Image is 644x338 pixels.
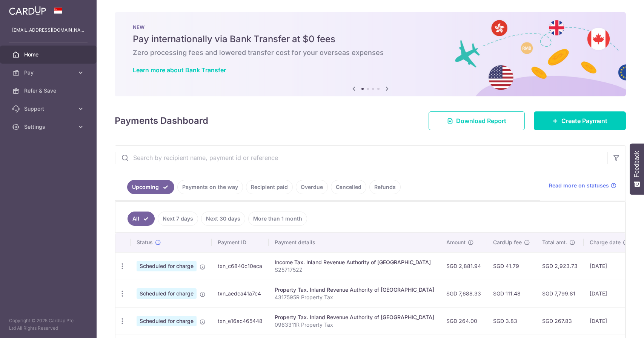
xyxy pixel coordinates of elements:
[549,182,616,189] a: Read more on statuses
[630,143,644,195] button: Feedback - Show survey
[487,307,536,335] td: SGD 3.83
[596,315,636,334] iframe: Opens a widget where you can find more information
[201,212,245,226] a: Next 30 days
[536,280,584,307] td: SGD 7,799.81
[440,307,487,335] td: SGD 264.00
[115,12,626,96] img: Bank transfer banner
[536,307,584,335] td: SGD 267.83
[24,69,74,76] span: Pay
[212,233,269,252] th: Payment ID
[369,180,401,194] a: Refunds
[493,239,522,246] span: CardUp fee
[24,87,74,94] span: Refer & Save
[536,252,584,280] td: SGD 2,923.73
[275,294,434,301] p: 4317595R Property Tax
[296,180,328,194] a: Overdue
[429,111,525,130] a: Download Report
[24,123,74,131] span: Settings
[137,316,197,326] span: Scheduled for charge
[487,280,536,307] td: SGD 111.48
[127,180,174,194] a: Upcoming
[133,48,608,57] h6: Zero processing fees and lowered transfer cost for your overseas expenses
[584,252,635,280] td: [DATE]
[212,280,269,307] td: txn_aedca41a7c4
[440,280,487,307] td: SGD 7,688.33
[584,307,635,335] td: [DATE]
[275,259,434,266] div: Income Tax. Inland Revenue Authority of [GEOGRAPHIC_DATA]
[115,146,607,170] input: Search by recipient name, payment id or reference
[584,280,635,307] td: [DATE]
[549,182,609,189] span: Read more on statuses
[177,180,243,194] a: Payments on the way
[133,66,226,74] a: Learn more about Bank Transfer
[212,252,269,280] td: txn_c6840c10eca
[137,261,197,271] span: Scheduled for charge
[137,239,153,246] span: Status
[137,288,197,299] span: Scheduled for charge
[248,212,307,226] a: More than 1 month
[561,116,607,125] span: Create Payment
[12,26,85,34] p: [EMAIL_ADDRESS][DOMAIN_NAME]
[440,252,487,280] td: SGD 2,881.94
[212,307,269,335] td: txn_e16ac465448
[24,51,74,58] span: Home
[133,33,608,45] h5: Pay internationally via Bank Transfer at $0 fees
[446,239,466,246] span: Amount
[275,321,434,329] p: 0963311R Property Tax
[133,24,608,30] p: NEW
[633,151,640,177] span: Feedback
[487,252,536,280] td: SGD 41.79
[275,266,434,274] p: S2571752Z
[331,180,366,194] a: Cancelled
[275,286,434,294] div: Property Tax. Inland Revenue Authority of [GEOGRAPHIC_DATA]
[24,105,74,113] span: Support
[534,111,626,130] a: Create Payment
[158,212,198,226] a: Next 7 days
[456,116,506,125] span: Download Report
[9,6,46,15] img: CardUp
[115,114,208,128] h4: Payments Dashboard
[128,212,155,226] a: All
[269,233,440,252] th: Payment details
[275,314,434,321] div: Property Tax. Inland Revenue Authority of [GEOGRAPHIC_DATA]
[542,239,567,246] span: Total amt.
[590,239,621,246] span: Charge date
[246,180,293,194] a: Recipient paid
